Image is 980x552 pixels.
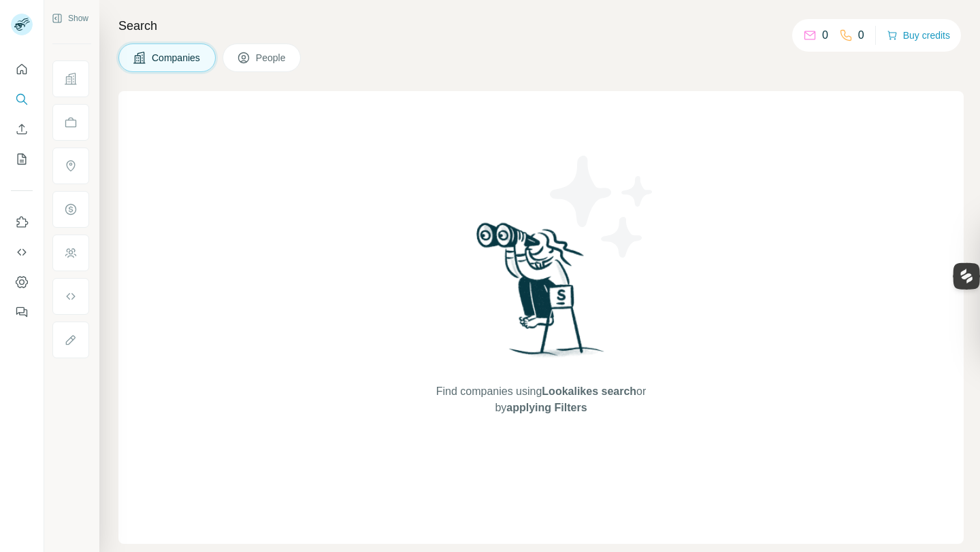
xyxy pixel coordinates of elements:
button: Enrich CSV [11,117,33,141]
p: 0 [822,27,828,44]
span: Find companies using or by [432,383,650,416]
button: Search [11,87,33,111]
button: Quick start [11,57,33,82]
h4: Search [118,16,964,35]
img: Surfe Illustration - Woman searching with binoculars [470,219,612,370]
img: Surfe Illustration - Stars [541,145,664,268]
span: Lookalikes search [542,385,636,397]
p: 0 [858,27,864,44]
button: Use Surfe API [11,240,33,264]
span: applying Filters [506,402,587,413]
button: Feedback [11,300,33,324]
button: Show [42,8,98,29]
span: Companies [152,51,201,65]
button: Dashboard [11,270,33,294]
span: People [256,51,287,65]
button: My lists [11,147,33,171]
button: Use Surfe on LinkedIn [11,210,33,235]
button: Buy credits [887,26,950,45]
